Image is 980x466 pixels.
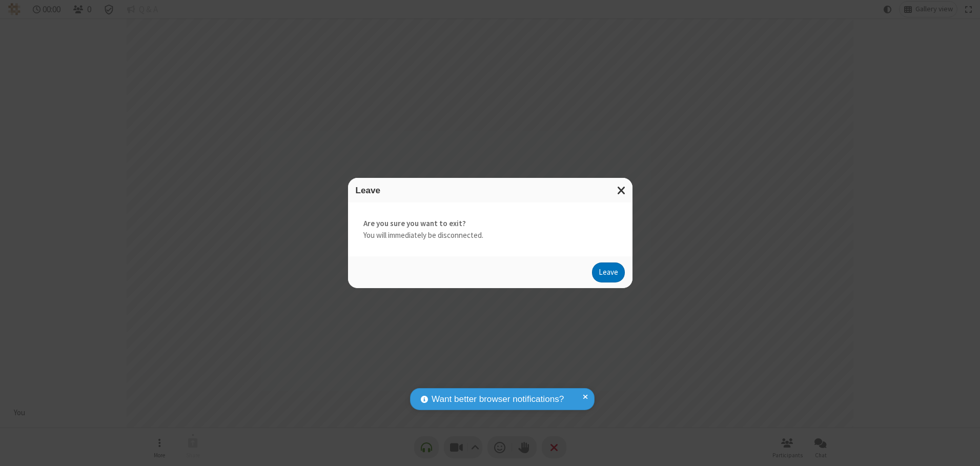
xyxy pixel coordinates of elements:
div: You will immediately be disconnected. [348,202,632,256]
strong: Are you sure you want to exit? [363,218,617,230]
span: Want better browser notifications? [432,393,564,406]
button: Leave [592,262,625,283]
button: Close modal [611,178,632,203]
h3: Leave [356,186,625,195]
